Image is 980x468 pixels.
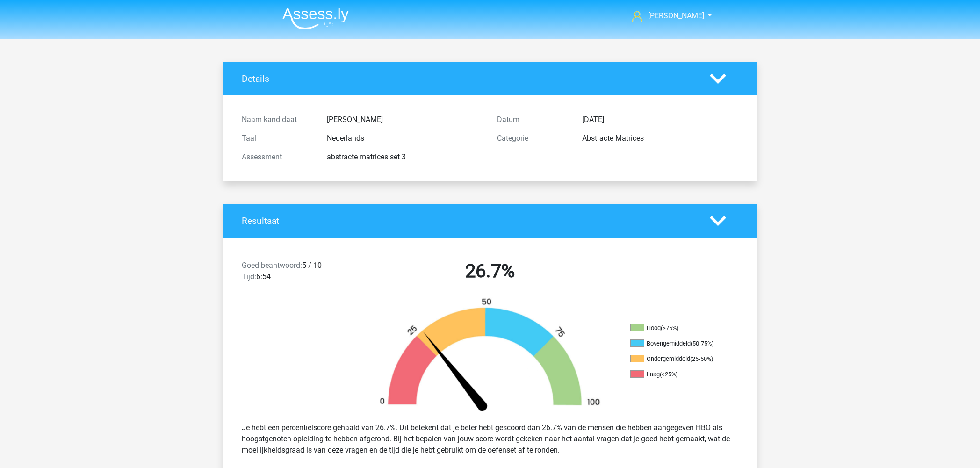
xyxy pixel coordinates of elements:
[242,261,302,270] span: Goed beantwoord:
[320,151,490,163] div: abstracte matrices set 3
[242,272,256,281] span: Tijd:
[320,133,490,144] div: Nederlands
[630,339,724,348] li: Bovengemiddeld
[630,355,724,363] li: Ondergemiddeld
[575,133,745,144] div: Abstracte Matrices
[630,370,724,379] li: Laag
[690,355,713,362] div: (25-50%)
[364,297,616,415] img: 27.06d89d8064de.png
[320,114,490,125] div: [PERSON_NAME]
[660,371,677,378] div: (<25%)
[691,340,713,347] div: (50-75%)
[242,73,696,84] h4: Details
[235,151,320,163] div: Assessment
[235,418,745,460] div: Je hebt een percentielscore gehaald van 26.7%. Dit betekent dat je beter hebt gescoord dan 26.7% ...
[628,10,705,22] a: [PERSON_NAME]
[661,324,678,331] div: (>75%)
[630,324,724,332] li: Hoog
[235,114,320,125] div: Naam kandidaat
[575,114,745,125] div: [DATE]
[648,11,704,20] span: [PERSON_NAME]
[282,7,349,29] img: Assessly
[242,216,696,226] h4: Resultaat
[369,260,611,282] h2: 26.7%
[490,114,575,125] div: Datum
[235,133,320,144] div: Taal
[235,260,362,286] div: 5 / 10 6:54
[490,133,575,144] div: Categorie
